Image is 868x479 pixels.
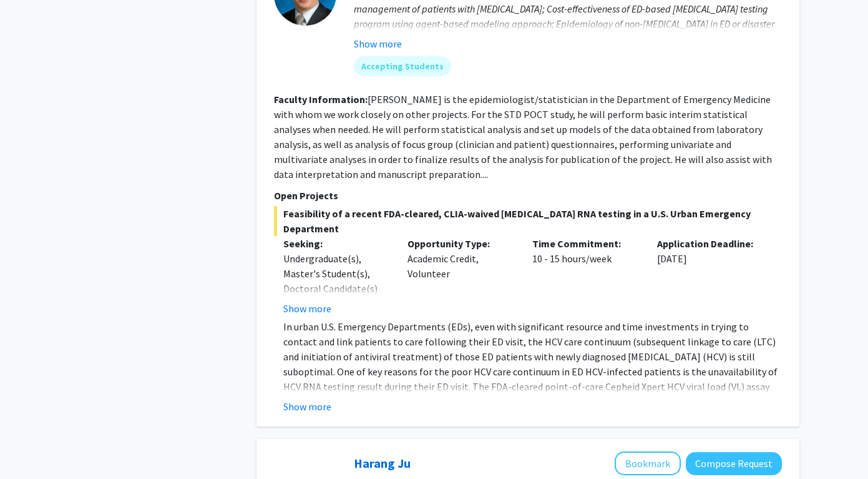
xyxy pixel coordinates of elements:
iframe: Chat [9,423,53,470]
div: Undergraduate(s), Master's Student(s), Doctoral Candidate(s) (PhD, MD, DMD, PharmD, etc.) [283,251,389,326]
button: Add Harang Ju to Bookmarks [615,452,681,475]
p: In urban U.S. Emergency Departments (EDs), even with significant resource and time investments in... [283,319,782,424]
p: Application Deadline: [657,236,763,251]
mat-chip: Accepting Students [354,56,451,76]
button: Compose Request to Harang Ju [686,452,782,475]
p: Seeking: [283,236,389,251]
p: Opportunity Type: [407,236,514,251]
button: Show more [283,399,331,414]
span: Feasibility of a recent FDA-cleared, CLIA-waived [MEDICAL_DATA] RNA testing in a U.S. Urban Emerg... [274,206,782,236]
button: Show more [354,36,402,51]
fg-read-more: [PERSON_NAME] is the epidemiologist/statistician in the Department of Emergency Medicine with who... [274,93,772,180]
div: [DATE] [648,236,773,316]
div: Academic Credit, Volunteer [398,236,523,316]
p: Time Commitment: [532,236,638,251]
div: 10 - 15 hours/week [523,236,648,316]
p: Open Projects [274,188,782,203]
button: Show more [283,301,331,316]
b: Faculty Information: [274,93,368,106]
a: Harang Ju [354,455,411,471]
